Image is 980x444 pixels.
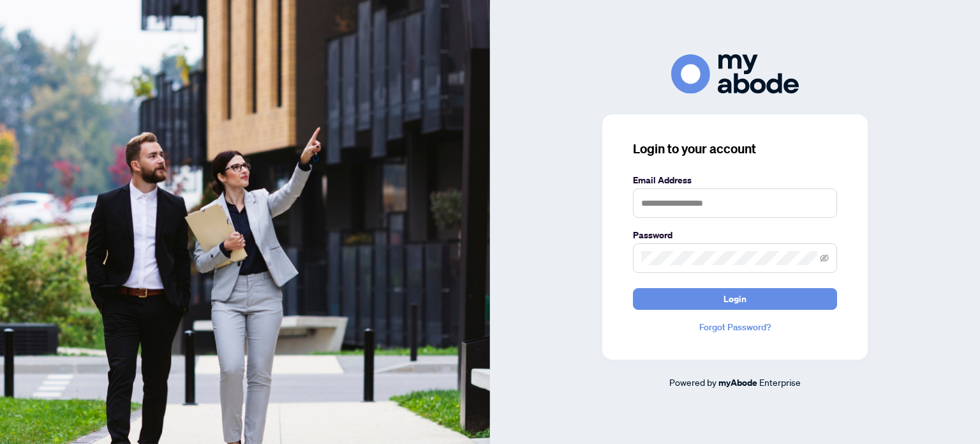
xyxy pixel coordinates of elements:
[633,228,837,242] label: Password
[759,376,801,388] span: Enterprise
[820,254,829,263] span: eye-invisible
[633,140,837,158] h3: Login to your account
[671,54,799,93] img: ma-logo
[633,173,837,187] label: Email Address
[669,376,716,388] span: Powered by
[718,376,757,390] a: myAbode
[633,320,837,334] a: Forgot Password?
[724,289,746,309] span: Login
[633,288,837,310] button: Login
